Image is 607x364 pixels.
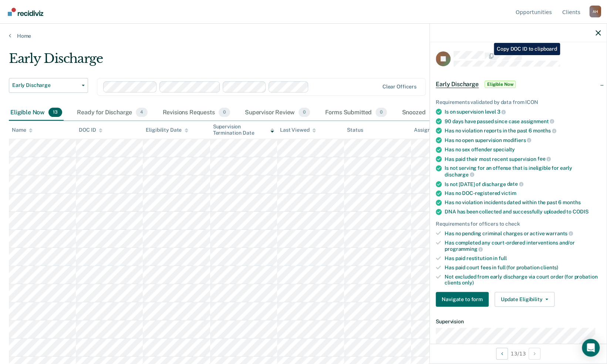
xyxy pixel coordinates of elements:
div: Forms Submitted [323,105,388,121]
span: Eligible Now [485,81,516,88]
span: programming [445,246,483,252]
div: Ready for Discharge [75,105,149,121]
div: Has paid their most recent supervision [445,156,601,162]
div: Has no sex offender [445,146,601,153]
div: Requirements for officers to check [436,221,601,227]
span: specialty [493,146,515,152]
div: Assigned to [414,127,449,133]
div: Early Discharge [9,51,464,72]
div: Revisions Requests [161,105,231,121]
div: DOC ID [79,127,102,133]
div: Has paid restitution in [445,255,601,262]
span: date [507,181,523,187]
div: Has no DOC-registered [445,190,601,196]
a: Navigate to form link [436,292,492,307]
div: Clear officers [382,84,417,90]
span: only) [462,280,473,286]
button: Next Opportunity [529,348,540,360]
span: fee [537,156,551,162]
div: Last Viewed [280,127,316,133]
span: Early Discharge [436,81,479,88]
span: discharge [445,172,474,178]
span: 0 [299,108,310,117]
div: Is not serving for an offense that is ineligible for early [445,165,601,178]
span: CODIS [573,209,588,215]
div: Supervisor Review [243,105,312,121]
div: A H [589,6,601,17]
span: victim [501,190,516,196]
div: Has no pending criminal charges or active [445,230,601,237]
div: 13 / 13 [430,344,607,363]
a: Home [9,33,598,39]
div: Has completed any court-ordered interventions and/or [445,240,601,252]
div: Early DischargeEligible Now [430,73,607,96]
div: Not excluded from early discharge via court order (for probation clients [445,274,601,286]
div: Is not [DATE] of discharge [445,181,601,188]
div: 90 days have passed since case [445,118,601,125]
span: 0 [219,108,230,117]
div: Supervision Termination Date [213,124,274,136]
span: 4 [136,108,148,117]
span: assignment [521,118,554,124]
div: Has no open supervision [445,137,601,144]
span: modifiers [503,137,532,143]
span: 3 [497,109,506,115]
span: months [533,128,556,134]
span: clients) [540,264,558,270]
button: Profile dropdown button [589,6,601,17]
div: Is on supervision level [445,108,601,115]
div: Eligibility Date [146,127,188,133]
span: months [563,199,580,205]
div: Name [12,127,33,133]
button: Previous Opportunity [496,348,508,360]
span: Early Discharge [12,82,79,88]
span: full [499,255,506,261]
button: Navigate to form [436,292,489,307]
div: Status [347,127,363,133]
div: Has paid court fees in full (for probation [445,264,601,271]
span: 13 [48,108,62,117]
div: Has no violation incidents dated within the past 6 [445,199,601,206]
span: 0 [375,108,387,117]
dt: Supervision [436,318,601,325]
div: Has no violation reports in the past 6 [445,127,601,134]
div: Snoozed [400,105,445,121]
div: DNA has been collected and successfully uploaded to [445,209,601,215]
div: Eligible Now [9,105,64,121]
div: Requirements validated by data from ICON [436,99,601,105]
div: Open Intercom Messenger [582,339,600,357]
img: Recidiviz [8,8,43,16]
span: warrants [546,230,573,236]
button: Update Eligibility [495,292,554,307]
